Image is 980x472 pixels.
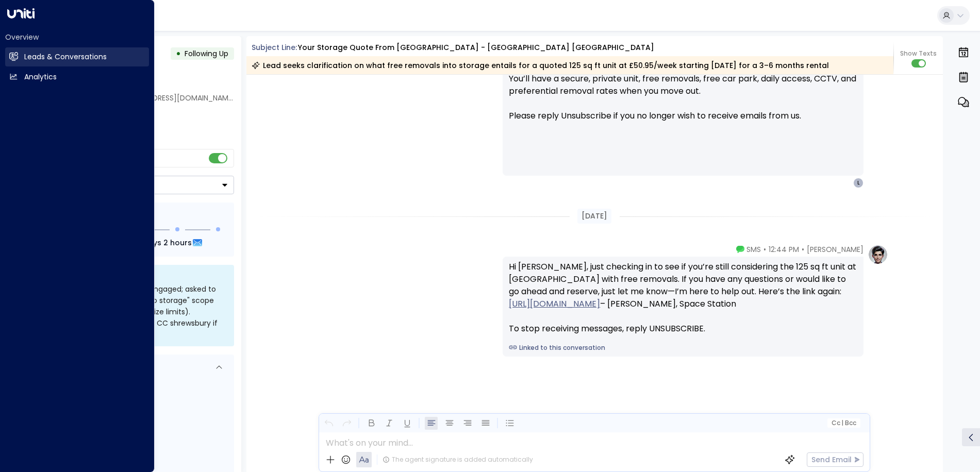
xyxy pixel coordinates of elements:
[827,418,860,428] button: Cc|Bcc
[577,209,611,224] div: [DATE]
[24,52,107,62] h2: Leads & Conversations
[509,298,600,310] a: [URL][DOMAIN_NAME]
[176,44,181,63] div: •
[252,60,829,71] div: Lead seeks clarification on what free removals into storage entails for a quoted 125 sq ft unit a...
[252,42,297,53] span: Subject Line:
[769,244,799,255] span: 12:44 PM
[807,244,863,255] span: [PERSON_NAME]
[802,244,804,255] span: •
[24,72,57,82] h2: Analytics
[853,178,863,188] div: L
[900,49,937,58] span: Show Texts
[509,343,857,352] a: Linked to this conversation
[185,48,228,59] span: Following Up
[298,42,654,53] div: Your storage quote from [GEOGRAPHIC_DATA] - [GEOGRAPHIC_DATA] [GEOGRAPHIC_DATA]
[104,237,192,248] span: In about 1 days 2 hours
[322,417,335,430] button: Undo
[5,32,149,42] h2: Overview
[5,47,149,66] a: Leads & Conversations
[746,244,761,255] span: SMS
[51,237,226,248] div: Next Follow Up:
[841,419,843,427] span: |
[868,244,888,265] img: profile-logo.png
[383,455,533,464] div: The agent signature is added automatically
[51,211,226,222] div: Follow Up Sequence
[340,417,353,430] button: Redo
[509,261,857,335] div: Hi [PERSON_NAME], just checking in to see if you’re still considering the 125 sq ft unit at [GEOG...
[763,244,766,255] span: •
[5,68,149,87] a: Analytics
[832,419,856,427] span: Cc Bcc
